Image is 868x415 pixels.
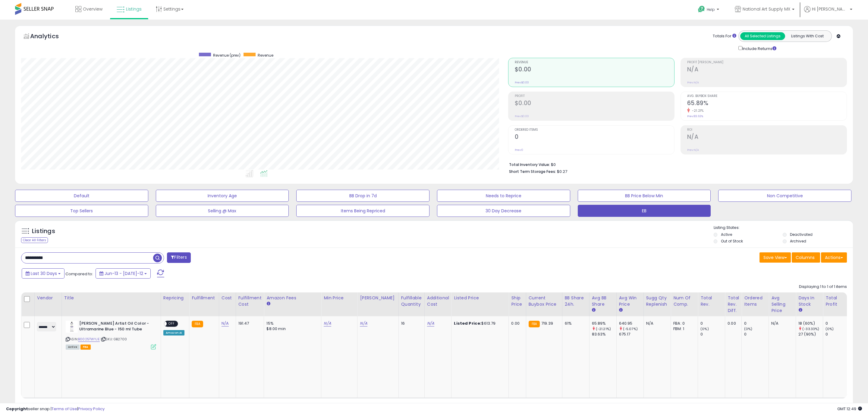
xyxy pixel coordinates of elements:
[515,128,674,132] span: Ordered Items
[790,239,806,244] label: Archived
[427,295,449,307] div: Additional Cost
[515,61,674,64] span: Revenue
[713,33,736,39] div: Totals For
[64,295,158,301] div: Title
[66,321,156,349] div: ASIN:
[687,100,847,108] h2: 65.89%
[529,321,540,327] small: FBA
[798,321,823,326] div: 18 (60%)
[22,268,64,279] button: Last 30 Days
[698,5,705,13] i: Get Help
[646,295,668,307] div: Sugg Qty Replenish
[105,270,143,276] span: Jun-13 - [DATE]-12
[700,321,725,326] div: 0
[266,301,270,307] small: Amazon Fees.
[258,53,273,58] span: Revenue
[565,321,585,326] div: 61%
[646,321,666,326] div: N/A
[52,406,77,412] a: Terms of Use
[454,321,504,326] div: $613.79
[596,326,611,331] small: (-21.21%)
[167,321,176,326] span: OFF
[557,169,567,174] span: $0.27
[167,252,190,263] button: Filters
[619,295,641,307] div: Avg Win Price
[643,292,671,316] th: Please note that this number is a calculation based on your required days of coverage and your ve...
[34,292,61,316] th: CSV column name: cust_attr_2_Vendor
[623,326,638,331] small: (-5.07%)
[515,100,674,108] h2: $0.00
[837,406,862,412] span: 2025-08-12 12:49 GMT
[509,162,550,167] b: Total Inventory Value:
[101,337,127,342] span: | SKU: GB2700
[511,295,523,307] div: Ship Price
[687,128,847,132] span: ROI
[21,237,48,243] div: Clear All Filters
[798,295,820,307] div: Days In Stock
[454,295,506,301] div: Listed Price
[673,295,695,307] div: Num of Comp.
[324,295,355,301] div: Min Price
[826,326,834,331] small: (0%)
[826,295,848,307] div: Total Profit
[693,1,725,20] a: Help
[728,295,739,314] div: Total Rev. Diff.
[238,295,262,307] div: Fulfillment Cost
[78,406,105,412] a: Privacy Policy
[65,271,93,277] span: Compared to:
[578,190,711,202] button: BB Price Below Min
[592,321,616,326] div: 65.89%
[401,295,422,307] div: Fulfillable Quantity
[509,169,556,174] b: Short Term Storage Fees:
[515,66,674,74] h2: $0.00
[721,232,732,237] label: Active
[66,345,80,350] span: All listings currently available for purchase on Amazon
[515,114,529,118] small: Prev: $0.00
[744,326,753,331] small: (0%)
[592,332,616,337] div: 83.63%
[619,321,643,326] div: 640.95
[687,66,847,74] h2: N/A
[515,148,523,152] small: Prev: 0
[804,6,852,20] a: Hi [PERSON_NAME]
[32,227,55,236] h5: Listings
[296,205,429,217] button: Items Being Repriced
[687,81,699,84] small: Prev: N/A
[31,270,57,276] span: Last 30 Days
[360,295,396,301] div: [PERSON_NAME]
[156,205,289,217] button: Selling @ Max
[213,53,241,58] span: Revenue (prev)
[529,295,560,307] div: Current Buybox Price
[565,295,587,307] div: BB Share 24h.
[802,326,819,331] small: (-33.33%)
[30,32,71,42] h5: Analytics
[700,326,709,331] small: (0%)
[296,190,429,202] button: BB Drop in 7d
[826,321,850,326] div: 0
[687,95,847,98] span: Avg. Buybox Share
[687,133,847,142] h2: N/A
[673,326,693,332] div: FBM: 1
[690,108,704,113] small: -21.21%
[578,205,711,217] button: EB
[592,307,596,313] small: Avg BB Share.
[700,295,722,307] div: Total Rev.
[718,190,851,202] button: Non Competitive
[792,252,820,263] button: Columns
[78,337,100,342] a: B0025TWYJE
[744,332,769,337] div: 0
[192,295,216,301] div: Fulfillment
[785,32,830,40] button: Listings With Cost
[619,307,623,313] small: Avg Win Price.
[515,81,529,84] small: Prev: $0.00
[759,252,791,263] button: Save View
[743,6,790,12] span: National Art Supply MX
[592,295,614,307] div: Avg BB Share
[826,332,850,337] div: 0
[707,7,715,12] span: Help
[238,321,259,326] div: 191.47
[156,190,289,202] button: Inventory Age
[687,148,699,152] small: Prev: N/A
[454,320,481,326] b: Listed Price:
[734,45,784,52] div: Include Returns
